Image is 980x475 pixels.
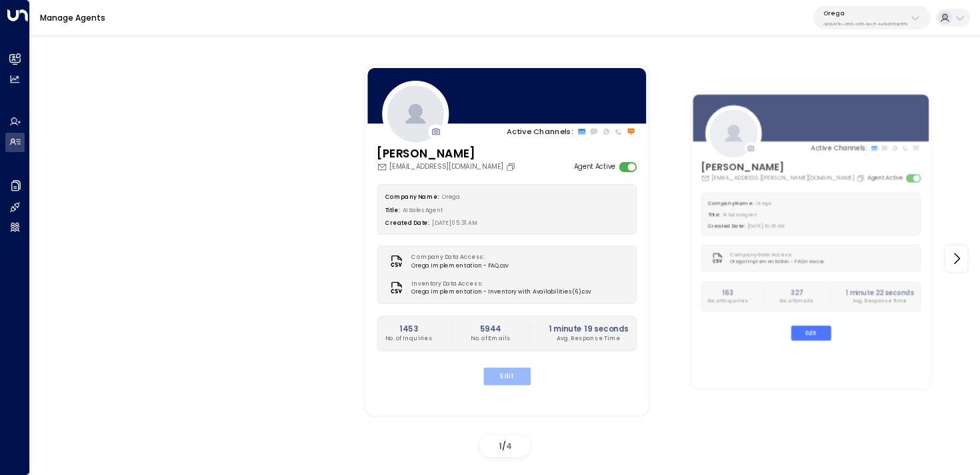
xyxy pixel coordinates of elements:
[385,219,429,226] label: Created Date:
[708,222,745,229] label: Created Date:
[701,159,867,174] h3: [PERSON_NAME]
[470,334,510,343] p: No. of Emails
[385,334,432,343] p: No. of Inquiries
[483,368,530,385] button: Edit
[411,262,509,270] span: Orega Implementation - FAQ.csv
[701,173,867,182] div: [EMAIL_ADDRESS][PERSON_NAME][DOMAIN_NAME]
[470,323,510,334] h2: 5944
[385,192,439,199] label: Company Name:
[811,143,867,153] p: Active Channels:
[506,440,512,452] span: 4
[708,288,748,297] h2: 163
[40,12,105,23] a: Manage Agents
[385,323,432,334] h2: 1453
[385,205,399,213] label: Title:
[708,298,748,305] p: No. of Inquiries
[757,199,771,206] span: Orega
[411,288,591,297] span: Orega Implementation - Inventory with Availabilities (6).csv
[868,173,903,182] label: Agent Active
[377,161,518,171] div: [EMAIL_ADDRESS][DOMAIN_NAME]
[823,21,907,27] p: d62b4f3b-a803-4355-9bc8-4e5b658db589
[402,205,443,213] span: AI Sales Agent
[857,173,867,182] button: Copy
[573,161,615,171] label: Agent Active
[432,219,477,226] span: [DATE] 05:31 AM
[708,211,720,217] label: Title:
[846,298,914,305] p: Avg. Response Time
[548,334,628,343] p: Avg. Response Time
[723,211,757,217] span: AI Sales Agent
[507,125,573,137] p: Active Channels:
[708,199,754,206] label: Company Name:
[411,280,586,288] label: Inventory Data Access:
[377,145,518,162] h3: [PERSON_NAME]
[748,222,786,229] span: [DATE] 10:25 AM
[846,288,914,297] h2: 1 minute 22 seconds
[442,192,459,199] span: Orega
[813,6,931,29] button: Oregad62b4f3b-a803-4355-9bc8-4e5b658db589
[548,323,628,334] h2: 1 minute 19 seconds
[791,326,831,340] button: Edit
[780,288,813,297] h2: 327
[731,251,821,258] label: Company Data Access:
[823,9,907,17] p: Orega
[731,258,825,266] span: Orega Implementation - FAQ new.csv
[480,435,530,457] div: /
[411,253,503,262] label: Company Data Access:
[505,161,518,171] button: Copy
[499,440,502,452] span: 1
[780,298,813,305] p: No. of Emails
